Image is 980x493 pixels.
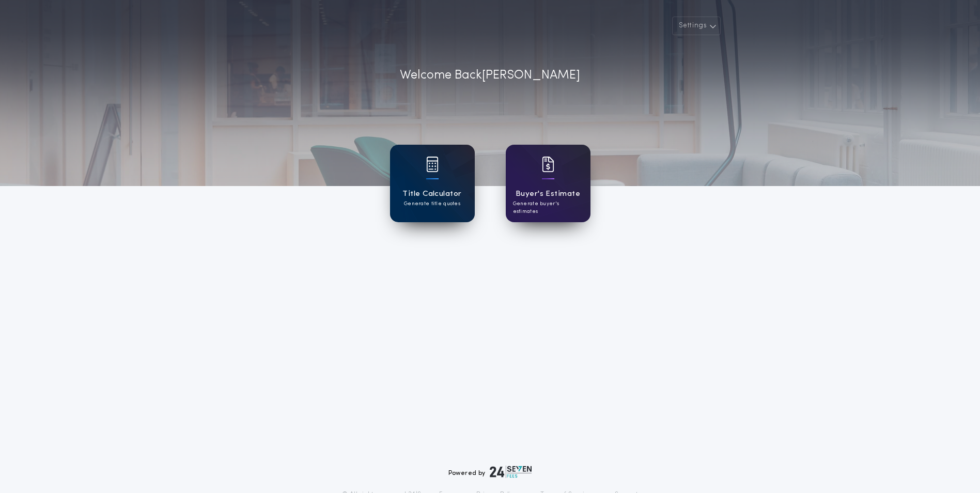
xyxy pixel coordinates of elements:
[516,188,580,200] h1: Buyer's Estimate
[672,17,721,35] button: Settings
[390,145,475,222] a: card iconTitle CalculatorGenerate title quotes
[426,157,439,172] img: card icon
[402,188,461,200] h1: Title Calculator
[490,466,532,478] img: logo
[513,200,583,215] p: Generate buyer's estimates
[448,466,532,478] div: Powered by
[404,200,460,208] p: Generate title quotes
[400,66,580,85] p: Welcome Back [PERSON_NAME]
[506,145,590,222] a: card iconBuyer's EstimateGenerate buyer's estimates
[542,157,554,172] img: card icon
